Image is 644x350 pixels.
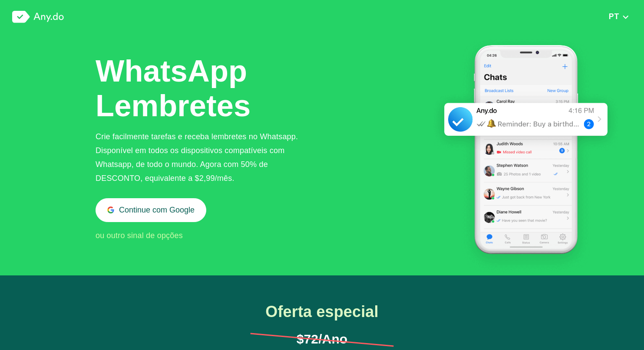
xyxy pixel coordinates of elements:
[96,54,256,123] h1: WhatsApp Lembretes
[250,333,394,346] h1: $72/Ano
[96,231,183,240] span: ou outro sinal de opções
[242,303,403,321] h1: Oferta especial
[433,34,619,275] img: WhatsApp Lembretes
[12,11,64,23] img: logo
[622,14,629,20] img: down
[96,130,307,185] div: Crie facilmente tarefas e receba lembretes no Whatsapp. Disponível em todos os dispositivos compa...
[606,12,632,21] button: PT
[609,12,619,21] span: PT
[96,198,206,222] button: Continue com Google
